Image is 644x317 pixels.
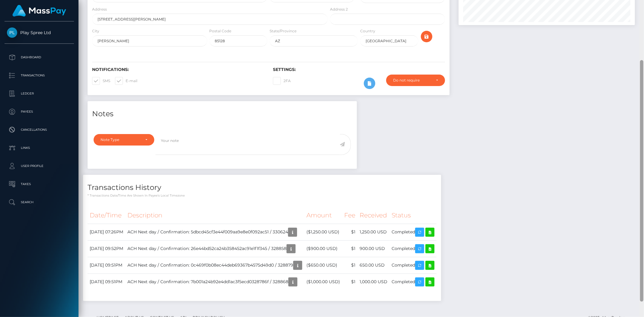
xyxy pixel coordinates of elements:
[357,240,389,257] td: 900.00 USD
[5,140,74,155] a: Links
[389,257,437,274] td: Completed
[125,240,304,257] td: ACH Next day / Confirmation: 26e44bd52ca24b358452ac91e1f1f345 / 328858
[7,71,72,80] p: Transactions
[304,240,342,257] td: ($900.00 USD)
[357,224,389,240] td: 1,250.00 USD
[125,207,304,224] th: Description
[342,207,357,224] th: Fee
[304,257,342,274] td: ($650.00 USD)
[88,240,125,257] td: [DATE] 09:52PM
[330,7,348,12] label: Address 2
[357,274,389,290] td: 1,000.00 USD
[7,198,72,207] p: Search
[273,67,445,72] h6: Settings:
[7,180,72,189] p: Taxes
[88,274,125,290] td: [DATE] 09:51PM
[360,28,375,34] label: Country
[5,122,74,137] a: Cancellations
[125,224,304,240] td: ACH Next day / Confirmation: 5dbcd45cf3e44f009aa9e8e0f092ac51 / 330624
[7,27,17,38] img: Play Spree Ltd
[389,240,437,257] td: Completed
[342,274,357,290] td: $1
[88,182,437,193] h4: Transactions History
[7,89,72,98] p: Ledger
[88,193,437,198] p: * Transactions date/time are shown in payee's local timezone
[342,257,357,274] td: $1
[386,75,445,86] button: Do not require
[357,207,389,224] th: Received
[7,143,72,152] p: Links
[125,274,304,290] td: ACH Next day / Confirmation: 7b001a24b92e4dd1ac3f5ecd0328786f / 328868
[88,257,125,274] td: [DATE] 09:51PM
[5,104,74,119] a: Payees
[5,177,74,192] a: Taxes
[5,50,74,65] a: Dashboard
[7,162,72,171] p: User Profile
[210,28,232,34] label: Postal Code
[7,53,72,62] p: Dashboard
[92,28,99,34] label: City
[389,224,437,240] td: Completed
[304,224,342,240] td: ($1,250.00 USD)
[92,67,264,72] h6: Notifications:
[5,30,74,35] span: Play Spree Ltd
[92,7,107,12] label: Address
[393,78,431,83] div: Do not require
[7,125,72,134] p: Cancellations
[92,77,110,85] label: SMS
[357,257,389,274] td: 650.00 USD
[389,207,437,224] th: Status
[12,5,66,17] img: MassPay Logo
[5,158,74,174] a: User Profile
[304,274,342,290] td: ($1,000.00 USD)
[273,77,291,85] label: 2FA
[342,224,357,240] td: $1
[5,68,74,83] a: Transactions
[5,195,74,210] a: Search
[7,107,72,116] p: Payees
[125,257,304,274] td: ACH Next day / Confirmation: 0c469f0b08ec44deb69367b4575d49d0 / 328879
[270,28,296,34] label: State/Province
[304,207,342,224] th: Amount
[5,86,74,101] a: Ledger
[101,137,140,142] div: Note Type
[389,274,437,290] td: Completed
[342,240,357,257] td: $1
[88,207,125,224] th: Date/Time
[92,109,352,119] h4: Notes
[94,134,154,146] button: Note Type
[88,224,125,240] td: [DATE] 07:26PM
[115,77,137,85] label: E-mail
